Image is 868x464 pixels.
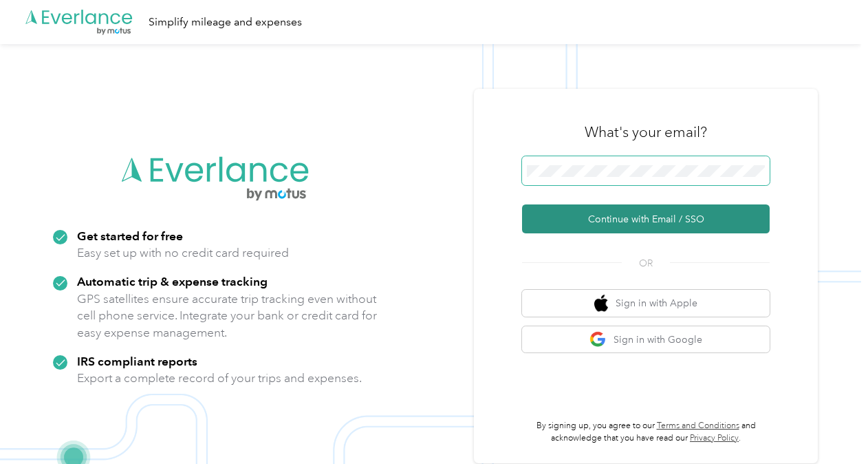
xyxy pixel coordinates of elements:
iframe: Everlance-gr Chat Button Frame [791,387,868,464]
p: Export a complete record of your trips and expenses. [77,370,362,387]
h3: What's your email? [585,123,707,142]
button: apple logoSign in with Apple [522,290,770,317]
a: Privacy Policy [690,433,739,443]
p: GPS satellites ensure accurate trip tracking even without cell phone service. Integrate your bank... [77,291,378,341]
button: Continue with Email / SSO [522,204,770,233]
p: By signing up, you agree to our and acknowledge that you have read our . [522,420,770,444]
img: apple logo [594,295,608,312]
button: google logoSign in with Google [522,326,770,353]
span: OR [622,256,670,271]
div: Simplify mileage and expenses [149,14,302,31]
img: google logo [589,331,607,348]
p: Easy set up with no credit card required [77,244,289,262]
strong: Get started for free [77,229,183,243]
strong: Automatic trip & expense tracking [77,274,268,288]
a: Terms and Conditions [657,421,739,431]
strong: IRS compliant reports [77,354,197,368]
